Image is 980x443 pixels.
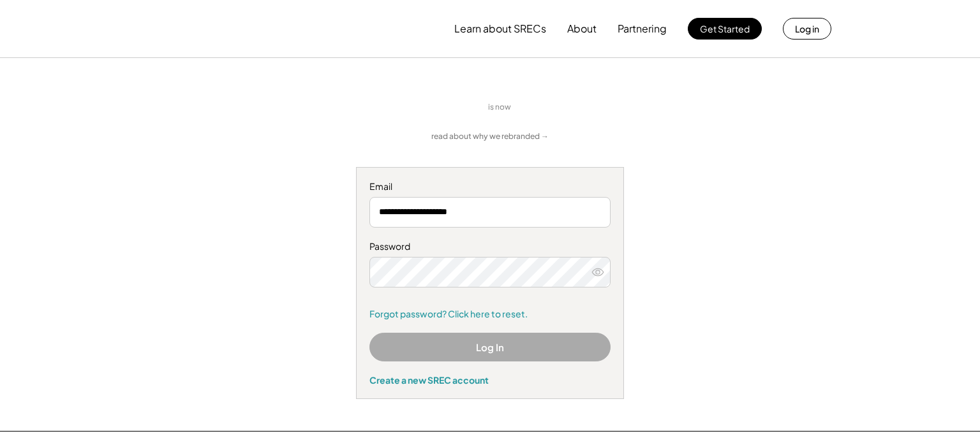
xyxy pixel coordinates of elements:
[369,374,611,386] div: Create a new SREC account
[618,16,667,41] button: Partnering
[567,16,597,41] button: About
[369,308,611,321] a: Forgot password? Click here to reset.
[527,101,616,114] img: yH5BAEAAAAALAAAAAABAAEAAAIBRAA7
[149,7,255,50] img: yH5BAEAAAAALAAAAAABAAEAAAIBRAA7
[454,16,546,41] button: Learn about SRECs
[364,90,479,125] img: yH5BAEAAAAALAAAAAABAAEAAAIBRAA7
[369,240,611,253] div: Password
[369,180,611,193] div: Email
[688,18,762,40] button: Get Started
[485,102,521,113] div: is now
[369,333,611,361] button: Log In
[783,18,831,40] button: Log in
[431,131,549,142] a: read about why we rebranded →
